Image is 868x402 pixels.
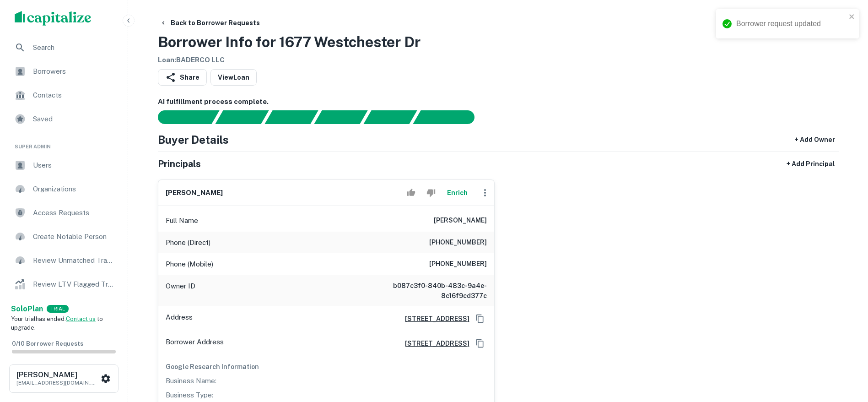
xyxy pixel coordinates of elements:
button: Back to Borrower Requests [156,15,264,31]
button: Enrich [443,184,472,202]
h6: [PHONE_NUMBER] [429,237,487,248]
h3: Borrower Info for 1677 Westchester Dr [158,31,421,53]
span: Access Requests [33,207,115,218]
button: [PERSON_NAME][EMAIL_ADDRESS][DOMAIN_NAME] [9,364,119,393]
a: [STREET_ADDRESS] [398,314,469,324]
span: Review LTV Flagged Transactions [33,279,115,290]
a: Contacts [7,84,120,106]
button: Copy Address [473,312,487,326]
h6: [PHONE_NUMBER] [429,259,487,270]
div: Principals found, still searching for contact information. This may take time... [363,110,417,124]
p: Phone (Mobile) [166,259,213,270]
a: Review LTV Flagged Transactions [7,273,120,295]
button: Share [158,69,207,86]
p: Business Type: [166,390,213,401]
span: Saved [33,114,115,125]
span: 0 / 10 Borrower Requests [12,340,83,347]
div: TRIAL [47,305,69,313]
a: ViewLoan [210,69,257,86]
p: Phone (Direct) [166,237,210,248]
div: Your request is received and processing... [215,110,269,124]
a: Lender Admin View [7,297,120,319]
span: Organizations [33,184,115,195]
a: Saved [7,108,120,130]
h6: [PERSON_NAME] [166,188,223,198]
a: SoloPlan [11,304,43,315]
span: Users [33,160,115,171]
div: Documents found, AI parsing details... [264,110,318,124]
span: Borrowers [33,66,115,77]
a: Organizations [7,178,120,200]
p: Full Name [166,215,198,226]
div: Sending borrower request to AI... [147,110,216,124]
span: Create Notable Person [33,231,115,242]
p: Address [166,312,193,326]
h4: Buyer Details [158,131,229,148]
h6: Loan : BADERCO LLC [158,55,421,65]
li: Super Admin [7,132,120,154]
div: Borrower request updated [736,18,846,29]
button: Copy Address [473,337,487,350]
p: Borrower Address [166,337,224,350]
span: Contacts [33,90,115,101]
a: Borrowers [7,60,120,82]
a: Contact us [66,315,96,322]
iframe: Chat Widget [822,329,868,373]
h6: [PERSON_NAME] [434,215,487,226]
button: Reject [423,184,439,202]
img: capitalize-logo.png [15,11,92,26]
h6: Google Research Information [166,362,487,372]
strong: Solo Plan [11,304,43,313]
a: Create Notable Person [7,226,120,248]
h6: b087c3f0-840b-483c-9a4e-8c16f9cd377c [377,281,487,301]
a: Review Unmatched Transactions [7,250,120,272]
p: [EMAIL_ADDRESS][DOMAIN_NAME] [16,379,99,387]
div: AI fulfillment process complete. [413,110,485,124]
span: Review Unmatched Transactions [33,255,115,266]
p: Owner ID [166,281,195,301]
h5: Principals [158,157,201,171]
span: Your trial has ended. to upgrade. [11,315,103,331]
span: Search [33,42,115,53]
button: + Add Principal [783,156,839,172]
p: Business Name: [166,375,216,386]
a: [STREET_ADDRESS] [398,338,469,348]
button: Accept [403,184,419,202]
button: close [849,13,855,22]
a: Access Requests [7,202,120,224]
button: + Add Owner [791,131,839,148]
a: Search [7,37,120,59]
h6: AI fulfillment process complete. [158,97,839,107]
div: Principals found, AI now looking for contact information... [314,110,367,124]
h6: [PERSON_NAME] [16,371,99,379]
a: Users [7,154,120,176]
